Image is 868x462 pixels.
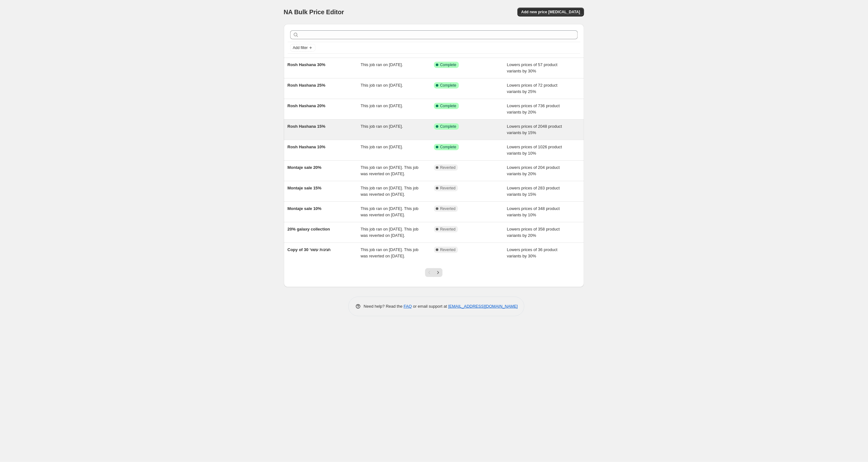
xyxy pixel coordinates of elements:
[288,145,326,149] span: Rosh Hashana 10%
[288,124,326,129] span: Rosh Hashana 15%
[448,304,518,309] a: [EMAIL_ADDRESS][DOMAIN_NAME]
[507,247,558,258] span: Lowers prices of 36 product variants by 30%
[440,227,456,232] span: Reverted
[288,83,326,88] span: Rosh Hashana 25%
[440,247,456,252] span: Reverted
[440,186,456,191] span: Reverted
[440,62,456,67] span: Complete
[288,62,326,67] span: Rosh Hashana 30%
[507,165,560,176] span: Lowers prices of 204 product variants by 20%
[284,9,344,15] span: NA Bulk Price Editor
[440,206,456,211] span: Reverted
[293,45,308,50] span: Add filter
[361,83,403,88] span: This job ran on [DATE].
[440,124,456,129] span: Complete
[507,124,562,135] span: Lowers prices of 2048 product variants by 15%
[440,165,456,170] span: Reverted
[361,186,419,197] span: This job ran on [DATE]. This job was reverted on [DATE].
[288,247,331,252] span: Copy of חגיגות עשור 30
[507,83,558,94] span: Lowers prices of 72 product variants by 25%
[288,103,326,108] span: Rosh Hashana 20%
[288,165,322,170] span: Montaje sale 20%
[507,227,560,238] span: Lowers prices of 358 product variants by 20%
[507,186,560,197] span: Lowers prices of 283 product variants by 15%
[507,206,560,217] span: Lowers prices of 348 product variants by 10%
[288,206,322,211] span: Montaje sale 10%
[507,62,558,73] span: Lowers prices of 57 product variants by 30%
[521,9,580,15] span: Add new price [MEDICAL_DATA]
[440,103,456,108] span: Complete
[361,247,419,258] span: This job ran on [DATE]. This job was reverted on [DATE].
[361,206,419,217] span: This job ran on [DATE]. This job was reverted on [DATE].
[440,145,456,150] span: Complete
[361,103,403,108] span: This job ran on [DATE].
[507,145,562,156] span: Lowers prices of 1026 product variants by 10%
[288,227,330,231] span: 20% galaxy collection
[404,304,412,309] a: FAQ
[440,83,456,88] span: Complete
[361,227,419,238] span: This job ran on [DATE]. This job was reverted on [DATE].
[412,304,448,309] span: or email support at
[288,186,322,190] span: Montaje sale 15%
[517,8,584,16] button: Add new price [MEDICAL_DATA]
[361,62,403,67] span: This job ran on [DATE].
[361,165,419,176] span: This job ran on [DATE]. This job was reverted on [DATE].
[364,304,404,309] span: Need help? Read the
[507,103,560,114] span: Lowers prices of 736 product variants by 20%
[361,124,403,129] span: This job ran on [DATE].
[290,44,315,52] button: Add filter
[361,145,403,149] span: This job ran on [DATE].
[425,268,443,277] nav: Pagination
[434,268,443,277] button: Next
